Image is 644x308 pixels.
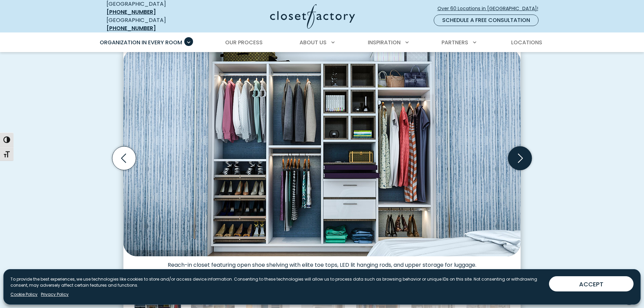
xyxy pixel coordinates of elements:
[549,276,634,291] button: ACCEPT
[511,39,542,46] span: Locations
[437,3,544,15] a: Over 60 Locations in [GEOGRAPHIC_DATA]!
[106,8,156,16] a: [PHONE_NUMBER]
[106,24,156,32] a: [PHONE_NUMBER]
[95,33,549,52] nav: Primary Menu
[270,4,355,29] img: Closet Factory Logo
[106,16,205,32] div: [GEOGRAPHIC_DATA]
[41,291,69,298] a: Privacy Policy
[100,39,182,46] span: Organization in Every Room
[300,39,327,46] span: About Us
[368,39,401,46] span: Inspiration
[123,256,521,268] figcaption: Reach-in closet featuring open shoe shelving with elite toe tops, LED lit hanging rods, and upper...
[225,39,263,46] span: Our Process
[10,291,38,298] a: Cookie Policy
[437,5,544,12] span: Over 60 Locations in [GEOGRAPHIC_DATA]!
[110,144,139,173] button: Previous slide
[505,144,534,173] button: Next slide
[10,276,544,288] p: To provide the best experiences, we use technologies like cookies to store and/or access device i...
[442,39,468,46] span: Partners
[123,48,521,256] img: Reach-in closet featuring open shoe shelving with elite toe tops, LED lit hanging rods, and upper...
[434,15,539,26] a: Schedule a Free Consultation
